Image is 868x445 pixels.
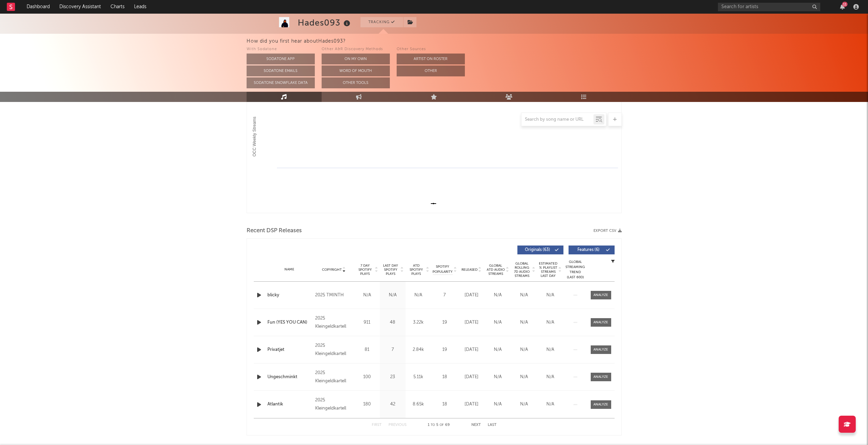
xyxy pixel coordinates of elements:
span: Released [461,268,477,272]
span: 7 Day Spotify Plays [356,264,374,276]
div: 8.65k [407,401,429,408]
button: 11 [840,4,845,10]
button: On My Own [322,54,390,64]
div: N/A [486,374,509,381]
div: N/A [356,292,378,299]
button: Next [471,423,481,427]
div: N/A [486,401,509,408]
div: N/A [513,346,535,353]
div: N/A [407,292,429,299]
div: Name [267,267,312,272]
button: Sodatone App [247,54,315,64]
span: Global ATD Audio Streams [486,264,505,276]
button: Tracking [361,17,403,27]
div: 100 [356,374,378,381]
button: Export CSV [593,229,622,233]
div: N/A [513,292,535,299]
span: Features ( 6 ) [573,248,604,252]
div: 18 [433,401,457,408]
div: N/A [486,319,509,326]
div: Global Streaming Trend (Last 60D) [565,259,586,280]
div: N/A [382,292,404,299]
div: 81 [356,346,378,353]
div: N/A [513,319,535,326]
div: [DATE] [460,374,483,381]
div: 3.22k [407,319,429,326]
span: Estimated % Playlist Streams Last Day [539,262,558,278]
span: of [440,424,444,427]
div: 48 [382,319,404,326]
button: Originals(63) [517,246,563,254]
div: N/A [539,292,562,299]
text: OCC Weekly Streams [252,117,257,157]
div: [DATE] [460,319,483,326]
span: to [431,424,435,427]
div: N/A [513,374,535,381]
a: Ungeschminkt [267,374,312,381]
div: 7 [382,346,404,353]
div: [DATE] [460,292,483,299]
div: N/A [539,346,562,353]
input: Search for artists [718,3,820,11]
div: 19 [433,319,457,326]
a: Atlantik [267,401,312,408]
button: Other [397,65,465,76]
div: Hades093 [298,17,352,28]
svg: OCC Weekly Consumption [247,76,621,213]
div: 2025 Kleingeldkartell [315,396,352,413]
button: First [372,423,382,427]
div: N/A [513,401,535,408]
button: Word Of Mouth [322,65,390,76]
div: 19 [433,346,457,353]
button: Sodatone Emails [247,65,315,76]
div: 18 [433,374,457,381]
button: Sodatone Snowflake Data [247,77,315,88]
input: Search by song name or URL [521,117,593,122]
div: 23 [382,374,404,381]
div: 180 [356,401,378,408]
span: Last Day Spotify Plays [382,264,400,276]
button: Artist on Roster [397,54,465,64]
button: Other Tools [322,77,390,88]
button: Previous [388,423,407,427]
div: [DATE] [460,346,483,353]
div: 911 [356,319,378,326]
div: Other A&R Discovery Methods [322,45,390,54]
div: 2025 Kleingeldkartell [315,342,352,358]
div: 2025 TMINTH [315,291,352,299]
div: N/A [539,319,562,326]
div: [DATE] [460,401,483,408]
div: N/A [486,346,509,353]
div: 7 [433,292,457,299]
div: Other Sources [397,45,465,54]
button: Last [488,423,497,427]
div: 11 [842,2,848,7]
div: N/A [539,401,562,408]
span: Copyright [322,268,342,272]
a: blicky [267,292,312,299]
button: Features(6) [569,246,615,254]
div: N/A [486,292,509,299]
span: Originals ( 63 ) [522,248,553,252]
div: 2025 Kleingeldkartell [315,314,352,331]
div: 2025 Kleingeldkartell [315,369,352,385]
div: With Sodatone [247,45,315,54]
span: ATD Spotify Plays [407,264,425,276]
div: 42 [382,401,404,408]
span: Spotify Popularity [432,264,453,275]
span: Global Rolling 7D Audio Streams [513,262,531,278]
a: Fun (YES YOU CAN) [267,319,312,326]
div: N/A [539,374,562,381]
a: Privatjet [267,346,312,353]
span: Recent DSP Releases [247,227,302,235]
div: 2.84k [407,346,429,353]
div: 5.11k [407,374,429,381]
div: 1 5 69 [420,421,458,429]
